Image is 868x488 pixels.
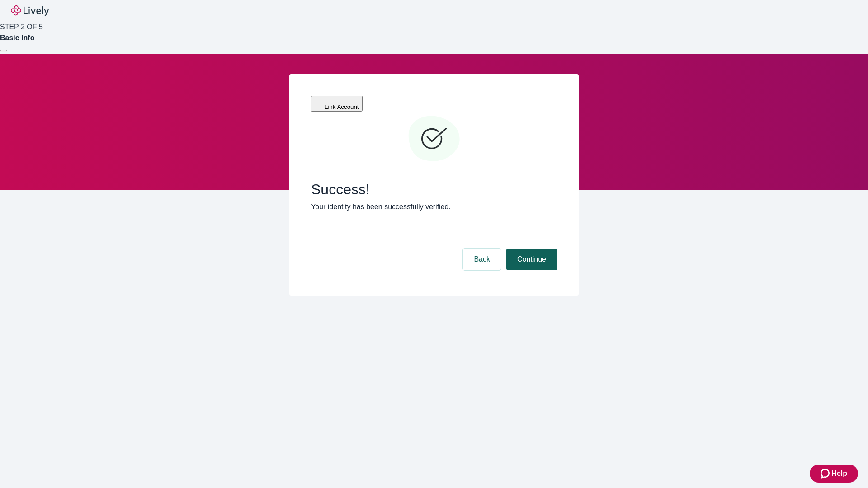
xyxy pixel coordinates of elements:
span: Success! [311,181,557,198]
svg: Checkmark icon [407,112,461,166]
span: Help [831,468,847,479]
p: Your identity has been successfully verified. [311,202,557,212]
button: Link Account [311,96,363,112]
button: Back [463,249,501,270]
button: Continue [506,249,557,270]
img: Lively [11,5,49,16]
button: Zendesk support iconHelp [810,465,858,483]
svg: Zendesk support icon [821,468,831,479]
